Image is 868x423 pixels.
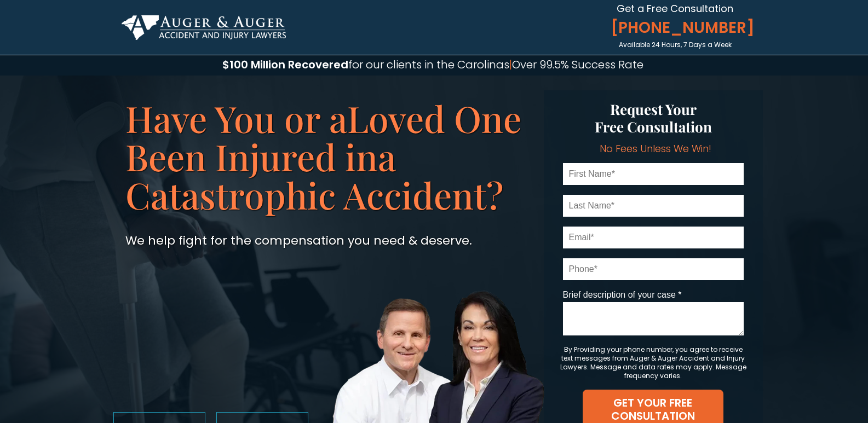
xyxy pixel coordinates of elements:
span: We help fight for the compensation you need & deserve. [125,232,472,249]
span: Have You or a [125,94,347,142]
input: First Name* [563,163,744,185]
span: Over 99.5% Success Rate [512,57,643,72]
span: [PHONE_NUMBER] [606,19,748,37]
span: No Fees Unless We Win! [600,142,711,155]
input: Phone* [563,258,744,280]
span: Brief description of your case * [563,290,682,299]
span: Get a Free Consultation [617,2,733,15]
span: Free Consultation [595,117,712,136]
a: [PHONE_NUMBER] [606,15,748,40]
span: a Catastrophic Accident? [125,132,503,219]
span: $100 Million Recovered [222,57,348,72]
span: Available 24 Hours, 7 Days a Week [619,40,732,49]
span: | [509,57,512,72]
input: Email* [563,227,744,248]
span: Loved One Been Injured in [125,94,521,181]
span: GET YOUR FREE CONSULTATION [583,396,723,422]
span: Request Your [610,100,697,119]
img: Auger & Auger Accident and Injury Lawyers [122,15,286,40]
span: for our clients in the Carolinas [348,57,509,72]
span: By Providing your phone number, you agree to receive text messages from Auger & Auger Accident an... [560,345,746,380]
input: Last Name* [563,195,744,217]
